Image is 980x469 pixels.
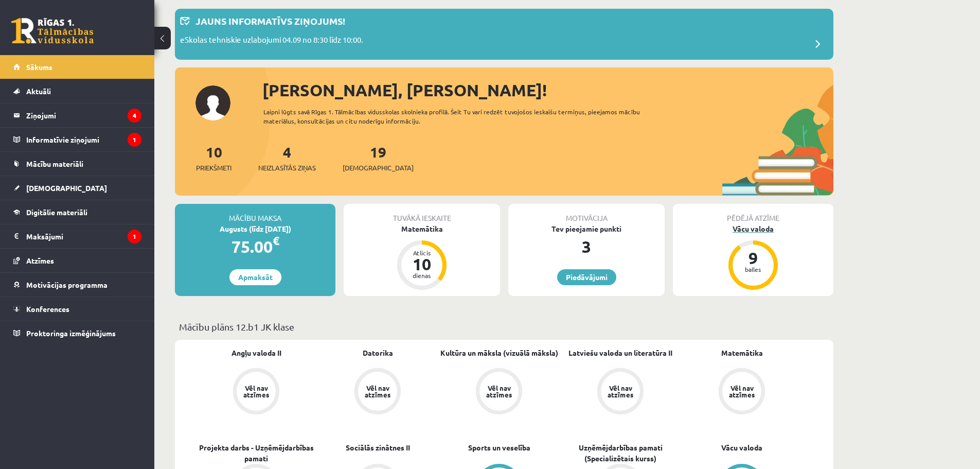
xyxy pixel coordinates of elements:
div: dienas [406,272,437,279]
a: Vācu valoda [721,442,762,453]
a: Latviešu valoda un literatūra II [568,348,672,358]
span: Motivācijas programma [26,280,108,289]
legend: Ziņojumi [26,103,141,127]
div: 3 [508,234,665,259]
div: Vācu valoda [673,223,833,234]
div: [PERSON_NAME], [PERSON_NAME]! [262,78,833,102]
span: € [273,233,279,248]
a: Aktuāli [13,79,141,103]
div: 9 [738,250,769,266]
span: [DEMOGRAPHIC_DATA] [343,163,414,173]
p: Mācību plāns 12.b1 JK klase [179,320,829,334]
a: Atzīmes [13,249,141,272]
a: Uzņēmējdarbības pamati (Specializētais kurss) [560,442,681,464]
span: Sākums [26,62,52,72]
a: Vācu valoda 9 balles [673,223,833,291]
div: Vēl nav atzīmes [363,385,392,398]
span: [DEMOGRAPHIC_DATA] [26,183,107,193]
a: Proktoringa izmēģinājums [13,321,141,345]
i: 1 [128,133,141,147]
span: Mācību materiāli [26,159,83,168]
a: Sports un veselība [468,442,530,453]
a: Vēl nav atzīmes [317,368,438,416]
a: Sociālās zinātnes II [346,442,410,453]
div: Vēl nav atzīmes [485,385,513,398]
div: 75.00 [175,234,335,259]
span: Proktoringa izmēģinājums [26,328,116,338]
p: Jauns informatīvs ziņojums! [195,14,345,28]
a: Ziņojumi4 [13,103,141,127]
a: Motivācijas programma [13,273,141,297]
a: Maksājumi1 [13,224,141,248]
a: Matemātika Atlicis 10 dienas [344,223,500,291]
div: 10 [406,256,437,272]
a: Vēl nav atzīmes [438,368,560,416]
div: Motivācija [508,204,665,223]
div: Matemātika [344,223,500,234]
div: Laipni lūgts savā Rīgas 1. Tālmācības vidusskolas skolnieka profilā. Šeit Tu vari redzēt tuvojošo... [263,107,658,126]
a: Piedāvājumi [557,269,616,285]
a: Kultūra un māksla (vizuālā māksla) [440,348,558,358]
a: Informatīvie ziņojumi1 [13,128,141,151]
i: 4 [128,109,141,123]
span: Priekšmeti [196,163,231,173]
a: Apmaksāt [229,269,281,285]
a: Rīgas 1. Tālmācības vidusskola [11,18,94,44]
div: Tuvākā ieskaite [344,204,500,223]
a: [DEMOGRAPHIC_DATA] [13,176,141,200]
legend: Informatīvie ziņojumi [26,128,141,151]
a: Vēl nav atzīmes [195,368,317,416]
a: Projekta darbs - Uzņēmējdarbības pamati [195,442,317,464]
p: eSkolas tehniskie uzlabojumi 04.09 no 8:30 līdz 10:00. [180,34,363,48]
i: 1 [128,230,141,244]
span: Aktuāli [26,86,51,96]
span: Konferences [26,304,69,314]
span: Digitālie materiāli [26,207,87,217]
div: Tev pieejamie punkti [508,223,665,234]
a: Angļu valoda II [231,348,281,358]
span: Neizlasītās ziņas [258,163,316,173]
div: Pēdējā atzīme [673,204,833,223]
div: balles [738,266,769,272]
div: Vēl nav atzīmes [242,385,271,398]
a: Sākums [13,55,141,79]
div: Augusts (līdz [DATE]) [175,223,335,234]
a: 10Priekšmeti [196,143,231,173]
div: Atlicis [406,250,437,256]
legend: Maksājumi [26,224,141,248]
a: Matemātika [721,348,763,358]
span: Atzīmes [26,256,54,265]
a: Digitālie materiāli [13,200,141,224]
div: Vēl nav atzīmes [727,385,756,398]
a: 4Neizlasītās ziņas [258,143,316,173]
div: Mācību maksa [175,204,335,223]
a: Konferences [13,297,141,321]
a: Vēl nav atzīmes [560,368,681,416]
a: Jauns informatīvs ziņojums! eSkolas tehniskie uzlabojumi 04.09 no 8:30 līdz 10:00. [180,14,828,55]
a: Vēl nav atzīmes [681,368,803,416]
a: Datorika [363,348,393,358]
a: 19[DEMOGRAPHIC_DATA] [343,143,414,173]
div: Vēl nav atzīmes [606,385,635,398]
a: Mācību materiāli [13,152,141,176]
